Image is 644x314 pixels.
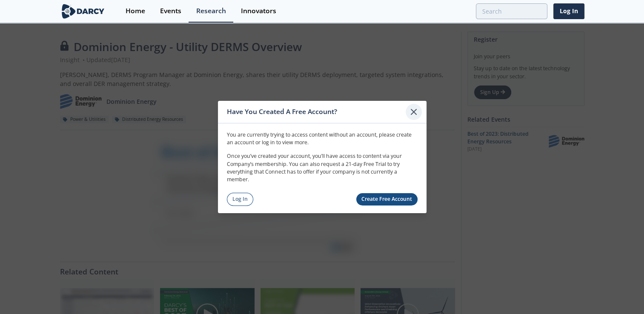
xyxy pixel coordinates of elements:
[241,8,276,14] div: Innovators
[553,3,584,19] a: Log In
[160,8,181,14] div: Events
[227,193,254,206] a: Log In
[227,131,418,146] p: You are currently trying to access content without an account, please create an account or log in...
[476,3,547,19] input: Advanced Search
[227,152,418,184] p: Once you’ve created your account, you’ll have access to content via your Company’s membership. Yo...
[60,4,106,19] img: logo-wide.svg
[227,104,406,120] div: Have You Created A Free Account?
[196,8,226,14] div: Research
[356,193,418,206] a: Create Free Account
[126,8,145,14] div: Home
